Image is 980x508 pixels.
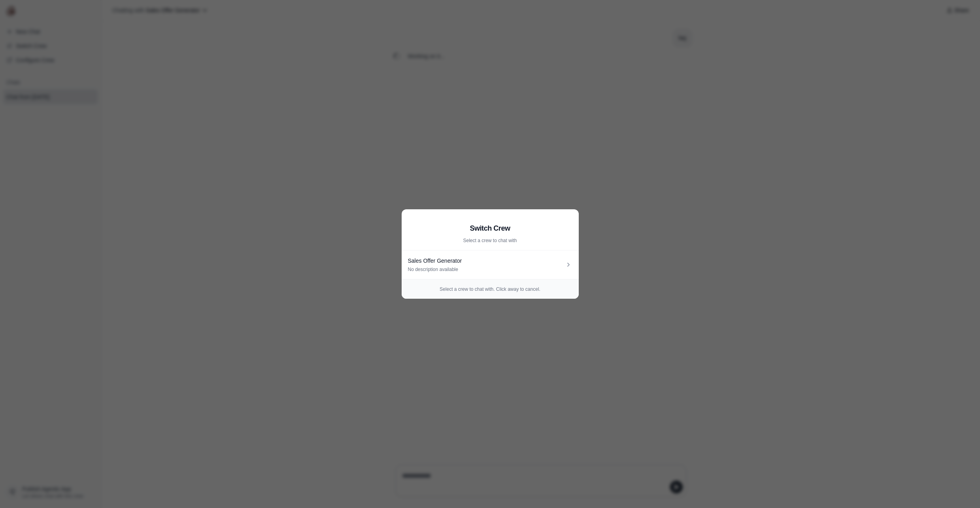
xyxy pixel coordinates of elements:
p: Select a crew to chat with [408,237,572,244]
h2: Switch Crew [408,223,572,234]
div: Sales Offer Generator [408,257,565,265]
div: No description available [408,266,565,273]
a: Sales Offer Generator No description available [402,250,579,279]
p: Select a crew to chat with. Click away to cancel. [408,286,572,292]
